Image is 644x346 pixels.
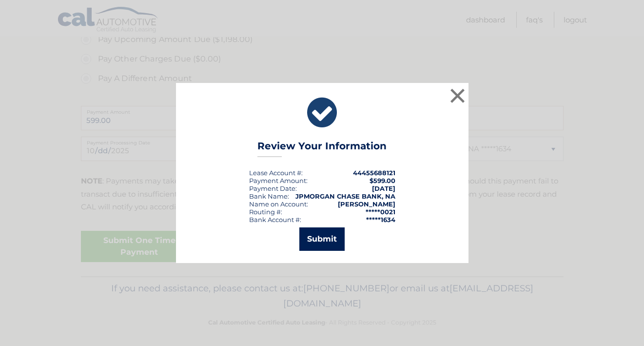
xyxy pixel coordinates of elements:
[448,86,468,105] button: ×
[299,227,345,251] button: Submit
[249,208,282,216] div: Routing #:
[295,192,395,200] strong: JPMORGAN CHASE BANK, NA
[372,184,395,192] span: [DATE]
[249,169,303,177] div: Lease Account #:
[338,200,395,208] strong: [PERSON_NAME]
[353,169,395,177] strong: 44455688121
[249,216,301,224] div: Bank Account #:
[370,177,395,184] span: $599.00
[249,192,289,200] div: Bank Name:
[249,177,308,184] div: Payment Amount:
[249,184,295,192] span: Payment Date
[257,140,387,157] h3: Review Your Information
[249,184,297,192] div: :
[249,200,308,208] div: Name on Account:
